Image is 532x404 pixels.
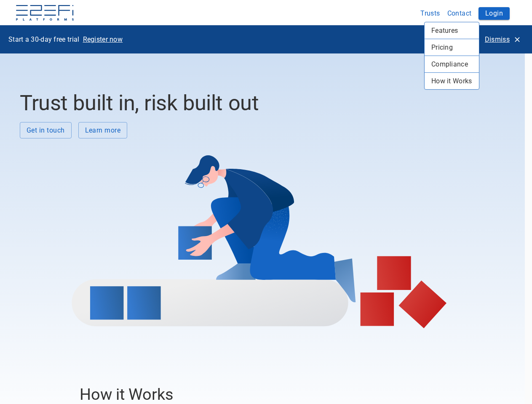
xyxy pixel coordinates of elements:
[431,43,472,52] span: Pricing
[431,59,472,69] span: Compliance
[431,76,472,86] span: How it Works
[431,26,472,35] span: Features
[425,22,479,39] div: Features
[425,39,479,56] div: Pricing
[425,73,479,89] div: How it Works
[425,56,479,72] div: Compliance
